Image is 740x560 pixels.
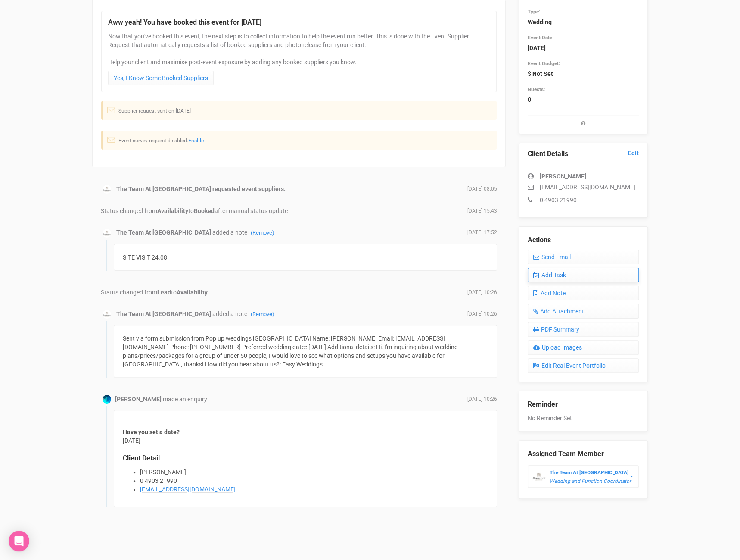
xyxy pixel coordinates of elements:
[532,470,545,483] img: BGLogo.jpg
[467,289,497,296] span: [DATE] 10:26
[103,185,111,194] img: BGLogo.jpg
[528,9,540,15] small: Type:
[528,286,639,300] a: Add Note
[528,60,560,66] small: Event Budget:
[157,207,188,214] strong: Availability
[528,183,639,191] p: [EMAIL_ADDRESS][DOMAIN_NAME]
[114,325,497,378] div: Sent via form submission from Pop up weddings [GEOGRAPHIC_DATA] Name: [PERSON_NAME] Email: [EMAIL...
[116,229,211,236] strong: The Team At [GEOGRAPHIC_DATA]
[467,185,497,193] span: [DATE] 08:05
[114,410,497,507] div: [DATE]
[528,400,639,410] legend: Reminder
[116,310,211,317] strong: The Team At [GEOGRAPHIC_DATA]
[528,304,639,319] a: Add Attachment
[118,108,191,114] small: Supplier request sent on [DATE]
[528,235,639,245] legend: Actions
[140,486,236,493] a: [EMAIL_ADDRESS][DOMAIN_NAME]
[467,310,497,318] span: [DATE] 10:26
[528,96,531,103] strong: 0
[101,207,288,214] span: Status changed from to after manual status update
[251,229,274,236] a: (Remove)
[188,138,204,144] a: Enable
[163,396,207,403] span: made an enquiry
[103,310,111,319] img: BGLogo.jpg
[103,395,111,404] img: Profile Image
[528,322,639,337] a: PDF Summary
[123,429,180,435] strong: Have you set a date?
[140,476,488,485] li: 0 4903 21990
[528,44,546,51] strong: [DATE]
[108,71,214,85] a: Yes, I Know Some Booked Suppliers
[528,34,552,41] small: Event Date
[550,478,631,484] em: Wedding and Function Coordinator
[177,289,208,296] strong: Availability
[467,396,497,403] span: [DATE] 10:26
[528,465,639,488] button: The Team At [GEOGRAPHIC_DATA] Wedding and Function Coordinator
[467,207,497,215] span: [DATE] 15:43
[108,18,490,28] legend: Aww yeah! You have booked this event for [DATE]
[251,311,274,317] a: (Remove)
[528,449,639,459] legend: Assigned Team Member
[528,250,639,264] a: Send Email
[157,289,171,296] strong: Lead
[118,138,204,144] small: Event survey request disabled.
[540,173,586,180] strong: [PERSON_NAME]
[528,86,545,92] small: Guests:
[9,531,29,551] div: Open Intercom Messenger
[212,185,286,192] strong: requested event suppliers.
[212,310,274,317] span: added a note
[467,229,497,236] span: [DATE] 17:52
[108,32,490,66] p: Now that you've booked this event, the next step is to collect information to help the event run ...
[528,196,639,204] p: 0 4903 21990
[528,340,639,355] a: Upload Images
[212,229,274,236] span: added a note
[528,358,639,373] a: Edit Real Event Portfolio
[528,70,553,77] strong: $ Not Set
[115,396,162,403] strong: [PERSON_NAME]
[528,19,552,25] strong: Wedding
[628,149,639,157] a: Edit
[103,229,111,238] img: BGLogo.jpg
[114,244,497,271] div: SITE VISIT 24.08
[528,391,639,422] div: No Reminder Set
[140,468,488,476] li: [PERSON_NAME]
[116,185,211,192] strong: The Team At [GEOGRAPHIC_DATA]
[528,268,639,282] a: Add Task
[550,469,628,476] strong: The Team At [GEOGRAPHIC_DATA]
[194,207,215,214] strong: Booked
[123,454,488,463] legend: Client Detail
[101,289,208,296] span: Status changed from to
[528,149,639,159] legend: Client Details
